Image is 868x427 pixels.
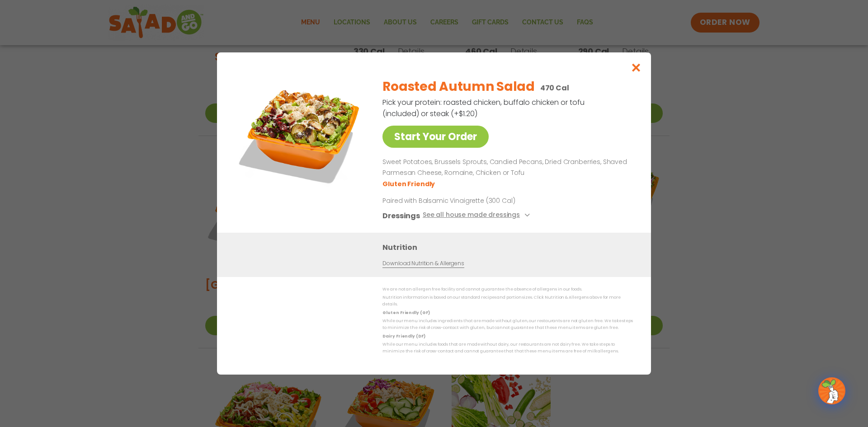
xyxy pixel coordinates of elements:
p: Sweet Potatoes, Brussels Sprouts, Candied Pecans, Dried Cranberries, Shaved Parmesan Cheese, Roma... [382,157,629,178]
p: 470 Cal [540,82,569,94]
strong: Dairy Friendly (DF) [382,333,425,339]
a: Download Nutrition & Allergens [382,259,464,268]
h3: Dressings [382,210,420,221]
p: Pick your protein: roasted chicken, buffalo chicken or tofu (included) or steak (+$1.20) [382,97,586,119]
p: While our menu includes foods that are made without dairy, our restaurants are not dairy free. We... [382,341,633,355]
h3: Nutrition [382,242,637,253]
p: While our menu includes ingredients that are made without gluten, our restaurants are not gluten ... [382,318,633,332]
a: Start Your Order [382,126,489,148]
button: See all house made dressings [423,210,533,221]
img: Featured product photo for Roasted Autumn Salad [237,70,364,197]
strong: Gluten Friendly (GF) [382,310,429,315]
img: wpChatIcon [819,378,844,404]
p: Nutrition information is based on our standard recipes and portion sizes. Click Nutrition & Aller... [382,294,633,308]
p: Paired with Balsamic Vinaigrette (300 Cal) [382,196,550,206]
p: We are not an allergen free facility and cannot guarantee the absence of allergens in our foods. [382,286,633,293]
h2: Roasted Autumn Salad [382,77,534,96]
button: Close modal [622,52,651,83]
li: Gluten Friendly [382,179,436,189]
